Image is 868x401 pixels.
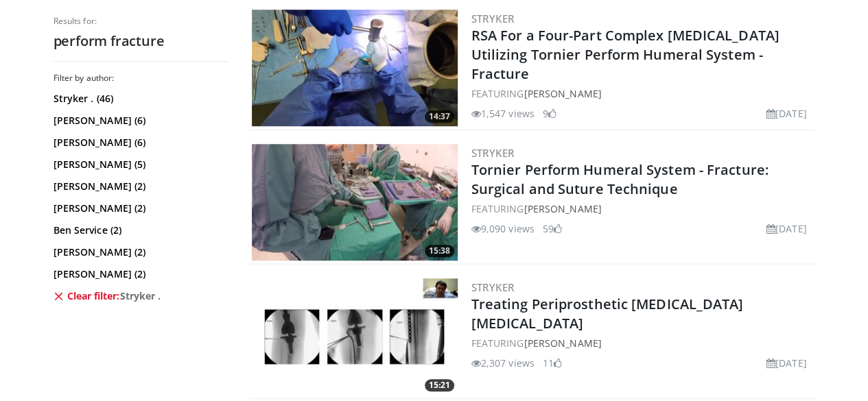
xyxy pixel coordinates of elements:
div: FEATURING [471,336,812,350]
li: 2,307 views [471,356,535,370]
div: FEATURING [471,86,812,101]
a: [PERSON_NAME] [524,337,601,350]
span: Stryker . [120,289,161,303]
li: 9,090 views [471,221,535,236]
a: RSA For a Four-Part Complex [MEDICAL_DATA] Utilizing Tornier Perform Humeral System - Fracture [471,26,779,83]
a: [PERSON_NAME] (5) [54,158,225,171]
a: [PERSON_NAME] [524,87,601,100]
li: [DATE] [766,106,807,121]
li: [DATE] [766,221,807,236]
a: Treating Periprosthetic [MEDICAL_DATA] [MEDICAL_DATA] [471,295,744,332]
a: 14:37 [252,10,458,126]
h2: perform fracture [54,32,228,50]
a: Stryker [471,280,515,294]
div: FEATURING [471,202,812,216]
a: Clear filter:Stryker . [54,289,225,303]
a: [PERSON_NAME] (2) [54,267,225,281]
a: [PERSON_NAME] (6) [54,136,225,149]
h3: Filter by author: [54,73,228,84]
li: 11 [543,356,562,370]
a: [PERSON_NAME] (2) [54,202,225,215]
li: [DATE] [766,356,807,370]
a: Stryker . (46) [54,92,225,106]
li: 59 [543,221,562,236]
span: 14:37 [425,110,454,123]
a: Tornier Perform Humeral System - Fracture: Surgical and Suture Technique [471,160,769,198]
a: [PERSON_NAME] (2) [54,245,225,259]
a: [PERSON_NAME] [524,202,601,215]
a: 15:21 [252,278,458,395]
a: Stryker [471,12,515,25]
li: 1,547 views [471,106,535,121]
img: 1aa7ce03-a29e-4220-923d-1b96650c6b94.300x170_q85_crop-smart_upscale.jpg [252,278,458,395]
span: 15:21 [425,379,454,391]
img: df0f1406-0bb0-472e-a021-c1964535cf7e.300x170_q85_crop-smart_upscale.jpg [252,10,458,126]
p: Results for: [54,16,228,27]
a: Ben Service (2) [54,223,225,237]
li: 9 [543,106,556,121]
span: 15:38 [425,245,454,257]
a: [PERSON_NAME] (2) [54,180,225,193]
a: 15:38 [252,144,458,260]
img: 49870a89-1289-4bcf-be89-66894a47fa98.300x170_q85_crop-smart_upscale.jpg [252,144,458,260]
a: [PERSON_NAME] (6) [54,114,225,127]
a: Stryker [471,146,515,160]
